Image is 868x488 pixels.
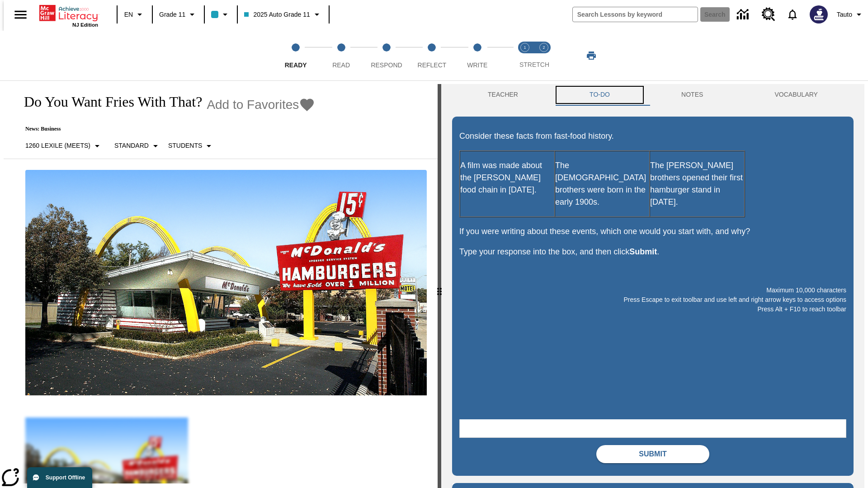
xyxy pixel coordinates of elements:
[452,84,854,106] div: Instructional Panel Tabs
[459,295,846,305] p: Press Escape to exit toolbar and use left and right arrow keys to access options
[111,138,165,154] button: Scaffolds, Standard
[837,10,852,19] span: Tauto
[332,61,350,69] span: Read
[315,31,367,80] button: Read step 2 of 5
[459,225,846,238] p: If you were writing about these events, which one would you start with, and why?
[441,84,864,488] div: activity
[406,31,458,80] button: Reflect step 4 of 5
[124,10,133,19] span: EN
[459,246,846,258] p: Type your response into the box, and then click .
[804,3,833,26] button: Select a new avatar
[418,61,447,69] span: Reflect
[114,141,149,150] p: Standard
[756,2,781,27] a: Resource Center, Will open in new tab
[452,84,554,106] button: Teacher
[554,84,646,106] button: TO-DO
[72,22,98,28] span: NJ Edition
[555,160,649,208] p: The [DEMOGRAPHIC_DATA] brothers were born in the early 1900s.
[577,47,606,64] button: Print
[781,3,804,26] a: Notifications
[531,31,557,80] button: Stretch Respond step 2 of 2
[833,6,868,23] button: Profile/Settings
[159,10,185,19] span: Grade 11
[165,138,218,154] button: Select Student
[629,247,657,256] strong: Submit
[360,31,413,80] button: Respond step 3 of 5
[4,7,132,15] body: Maximum 10,000 characters Press Escape to exit toolbar and use left and right arrow keys to acces...
[810,5,828,23] img: Avatar
[460,160,554,196] p: A film was made about the [PERSON_NAME] food chain in [DATE].
[27,467,92,488] button: Support Offline
[371,61,402,69] span: Respond
[207,97,315,113] button: Add to Favorites - Do You Want Fries With That?
[459,305,846,314] p: Press Alt + F10 to reach toolbar
[156,6,201,23] button: Grade: Grade 11, Select a grade
[207,98,299,112] span: Add to Favorites
[542,45,545,50] text: 2
[22,138,106,154] button: Select Lexile, 1260 Lexile (Meets)
[524,45,526,50] text: 1
[739,84,854,106] button: VOCABULARY
[731,2,756,27] a: Data Center
[512,31,538,80] button: Stretch Read step 1 of 2
[25,141,90,150] p: 1260 Lexile (Meets)
[438,84,441,488] div: Press Enter or Spacebar and then press right and left arrow keys to move the slider
[596,445,709,463] button: Submit
[7,1,34,28] button: Open side menu
[269,31,322,80] button: Ready step 1 of 5
[168,141,202,150] p: Students
[208,6,234,23] button: Class color is light blue. Change class color
[120,6,149,23] button: Language: EN, Select a language
[646,84,739,106] button: NOTES
[451,31,504,80] button: Write step 5 of 5
[4,84,438,483] div: reading
[25,170,427,396] img: One of the first McDonald's stores, with the iconic red sign and golden arches.
[39,3,98,28] div: Home
[467,61,487,69] span: Write
[519,61,549,68] span: STRETCH
[14,94,202,110] h1: Do You Want Fries With That?
[573,7,698,22] input: search field
[46,474,85,481] span: Support Offline
[650,160,744,208] p: The [PERSON_NAME] brothers opened their first hamburger stand in [DATE].
[459,286,846,295] p: Maximum 10,000 characters
[14,126,315,132] p: News: Business
[285,61,307,69] span: Ready
[244,10,310,19] span: 2025 Auto Grade 11
[459,130,846,142] p: Consider these facts from fast-food history.
[241,6,325,23] button: Class: 2025 Auto Grade 11, Select your class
